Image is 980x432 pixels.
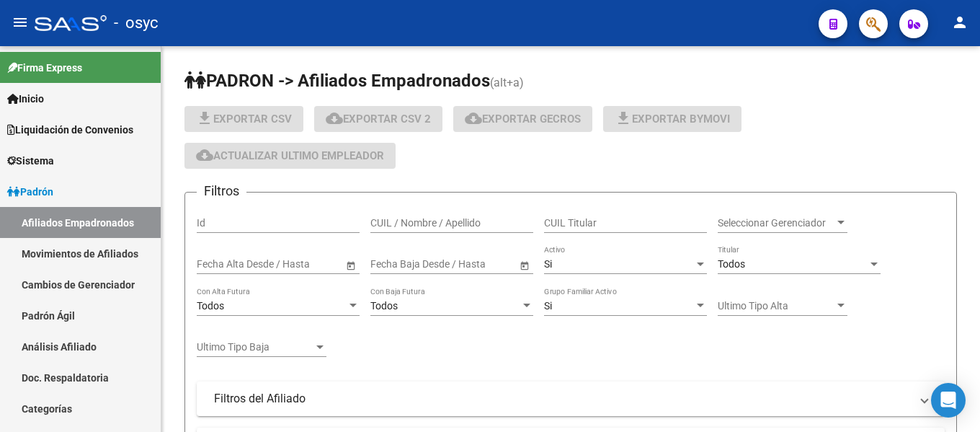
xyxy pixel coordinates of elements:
mat-icon: cloud_download [196,146,213,164]
button: Exportar Bymovi [603,106,741,132]
input: Fecha fin [262,258,332,270]
span: Exportar CSV 2 [326,113,431,125]
span: Actualizar ultimo Empleador [196,149,384,162]
mat-expansion-panel-header: Filtros del Afiliado [197,382,945,416]
span: Padrón [7,184,53,200]
span: Inicio [7,91,44,107]
span: Todos [718,258,745,270]
span: Todos [197,300,224,312]
span: Seleccionar Gerenciador [718,217,834,229]
mat-icon: cloud_download [326,110,343,127]
mat-icon: file_download [615,110,632,127]
input: Fecha inicio [370,258,423,270]
span: Exportar Bymovi [615,113,730,125]
span: Firma Express [7,60,82,76]
div: Open Intercom Messenger [931,383,966,418]
span: (alt+a) [490,76,524,89]
span: Ultimo Tipo Alta [718,300,834,312]
span: Si [544,258,552,270]
mat-icon: cloud_download [465,110,482,127]
span: Liquidación de Convenios [7,122,133,138]
button: Exportar CSV [184,106,303,132]
span: Ultimo Tipo Baja [197,341,313,353]
span: Si [544,300,552,312]
h3: Filtros [197,181,246,201]
button: Exportar GECROS [453,106,592,132]
mat-icon: menu [12,14,29,31]
span: PADRON -> Afiliados Empadronados [184,71,490,91]
span: - osyc [114,7,159,39]
button: Open calendar [517,257,532,273]
span: Sistema [7,153,54,169]
mat-icon: file_download [196,110,213,127]
mat-icon: person [951,14,968,31]
input: Fecha fin [435,258,506,270]
input: Fecha inicio [197,258,249,270]
mat-panel-title: Filtros del Afiliado [214,391,910,407]
button: Actualizar ultimo Empleador [184,143,396,169]
span: Exportar GECROS [465,113,581,125]
span: Todos [370,300,398,312]
button: Exportar CSV 2 [314,106,442,132]
button: Open calendar [343,257,358,273]
span: Exportar CSV [196,113,292,125]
